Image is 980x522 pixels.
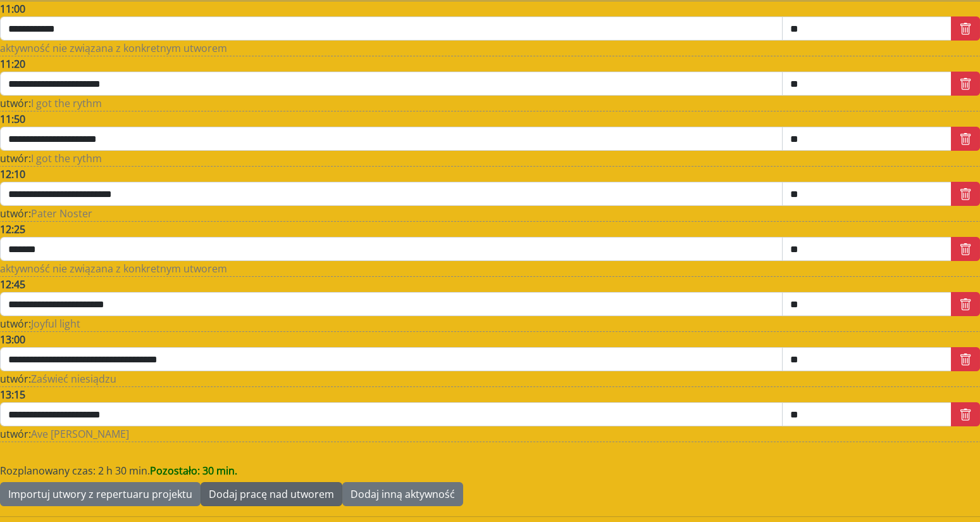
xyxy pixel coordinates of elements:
[951,292,980,316] button: trash
[959,243,972,256] svg: trash
[951,16,980,41] button: trash
[959,23,972,35] svg: trash
[959,188,972,201] svg: trash
[31,427,129,441] span: Ave [PERSON_NAME]
[201,482,342,506] button: Dodaj pracę nad utworem
[31,151,102,165] span: I got the rythm
[31,96,102,110] span: I got the rythm
[959,353,972,366] svg: trash
[342,482,463,506] button: Dodaj inną aktywność
[951,127,980,151] button: trash
[951,72,980,96] button: trash
[31,317,80,331] span: Joyful light
[959,78,972,91] svg: trash
[959,409,972,421] svg: trash
[951,347,980,371] button: trash
[951,402,980,426] button: trash
[31,207,92,220] span: Pater Noster
[150,464,237,478] span: Pozostało: 30 min.
[31,372,116,386] span: Zaświeć niesiądzu
[951,182,980,206] button: trash
[951,237,980,261] button: trash
[959,133,972,146] svg: trash
[959,298,972,311] svg: trash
